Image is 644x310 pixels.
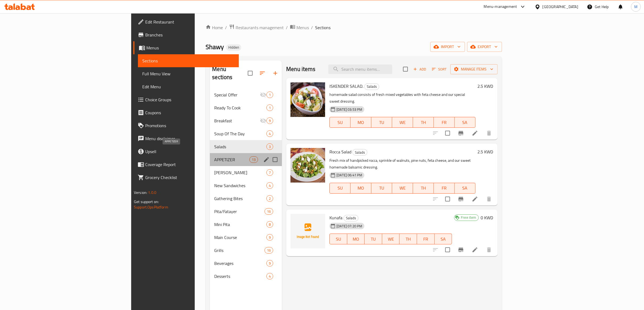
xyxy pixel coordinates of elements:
button: WE [392,183,413,194]
span: Choice Groups [145,96,235,103]
div: Main Course [214,234,266,241]
button: TU [365,234,382,244]
span: Grills [214,247,265,254]
button: delete [483,243,496,256]
a: Promotions [133,119,239,132]
button: SU [329,183,351,194]
div: items [266,105,273,111]
span: 1 [267,92,273,97]
span: Salads [344,215,358,221]
span: 1.0.0 [148,189,157,196]
span: SU [332,235,345,243]
div: Grills16 [210,244,282,257]
button: SA [435,234,452,244]
div: Special Offer [214,92,260,98]
span: SU [332,119,348,126]
span: Sort [432,66,447,72]
span: Sections [142,58,235,64]
span: Grocery Checklist [145,174,235,181]
div: Desserts4 [210,270,282,283]
span: Upsell [145,148,235,155]
span: Salads [214,143,266,150]
div: items [266,117,273,124]
button: Branch-specific-item [454,127,467,140]
a: Edit menu item [472,247,478,253]
button: Branch-specific-item [454,193,467,205]
div: items [266,169,273,176]
span: SA [457,184,473,192]
a: Menu disclaimer [133,132,239,145]
button: TH [399,234,417,244]
div: [GEOGRAPHIC_DATA] [543,4,578,10]
div: items [265,208,273,215]
div: Salads [364,83,379,90]
span: Free item [459,215,478,220]
div: Gathering Bites [214,195,266,202]
span: Branches [145,32,235,38]
button: SA [455,183,475,194]
div: [PERSON_NAME]7 [210,166,282,179]
button: Add section [269,67,282,80]
span: 16 [265,248,273,253]
div: DONER [214,169,266,176]
button: MO [351,117,371,128]
svg: Inactive section [260,117,266,124]
div: Beverages9 [210,257,282,270]
span: 13 [250,157,258,162]
svg: Inactive section [260,92,266,98]
span: Edit Restaurant [145,19,235,25]
a: Restaurants management [229,24,284,31]
span: MO [353,184,369,192]
button: MO [347,234,365,244]
button: import [430,42,465,52]
span: New Sandwiches [214,182,266,189]
div: items [265,247,273,254]
span: Coverage Report [145,161,235,168]
div: Special Offer1 [210,88,282,101]
a: Full Menu View [138,67,239,80]
span: Select to update [442,244,453,255]
span: Kunafa [329,214,342,222]
a: Grocery Checklist [133,171,239,184]
span: MO [349,235,363,243]
div: Breakfast9 [210,114,282,127]
span: WE [384,235,398,243]
span: [DATE] 03:53 PM [334,107,364,112]
button: Sort [431,65,448,73]
button: delete [483,193,496,205]
h6: 0 KWD [481,214,493,221]
span: Soup Of The Day [214,130,266,137]
span: Salads [365,83,379,90]
span: TU [367,235,380,243]
a: Branches [133,28,239,41]
button: SU [329,117,351,128]
span: Promotions [145,122,235,129]
div: items [266,273,273,279]
img: Rocca Salad [290,148,325,183]
span: Salads [353,149,367,156]
div: Breakfast [214,117,260,124]
span: Beverages [214,260,266,267]
a: Edit menu item [472,130,478,136]
button: Branch-specific-item [454,243,467,256]
button: SA [455,117,475,128]
p: homemade salad consists of fresh mixed vegetables with feta cheese and our special sweet dressing. [329,91,475,105]
div: Main Course9 [210,231,282,244]
a: Upsell [133,145,239,158]
a: Edit Restaurant [133,15,239,28]
div: Gathering Bites2 [210,192,282,205]
span: Mini Pita [214,221,266,228]
span: 3 [267,144,273,149]
button: FR [417,234,435,244]
div: Desserts [214,273,266,279]
span: Pita/Fatayer [214,208,265,215]
span: 2 [267,196,273,201]
button: WE [392,117,413,128]
a: Sections [138,54,239,67]
a: Support.OpsPlatform [134,204,168,211]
